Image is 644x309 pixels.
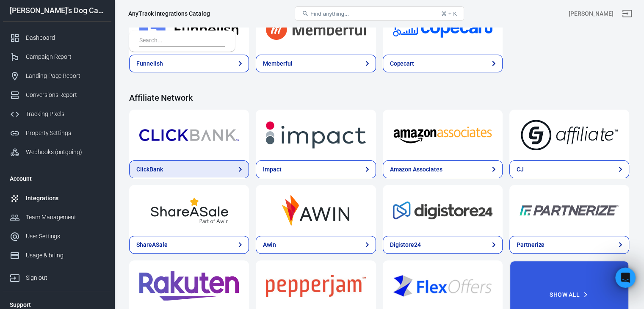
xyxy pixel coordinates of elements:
img: CJ [520,120,619,150]
div: AnyTrack says… [7,180,163,207]
div: Conversions Report [26,91,105,99]
a: CJ [509,110,629,160]
div: ⏳Please holdwhile we fetch the list of Ad Integrations connected to the property [PERSON_NAME]'s ... [7,20,139,80]
img: Funnelish [139,14,239,44]
div: Property Settings [26,129,105,138]
div: CJ [517,165,524,174]
a: Impact [256,160,376,178]
div: FacebookPixel [108,87,163,105]
div: ClickBank [136,165,163,174]
div: Digistore24 [390,240,421,249]
div: Partnerize [517,240,545,249]
iframe: Intercom live chat [615,268,636,288]
div: AnyTrack Integrations Catalog [128,9,210,18]
a: Amazon Associates [383,110,503,160]
div: Webhooks (outgoing) [26,148,105,157]
div: Your integration seems to be connected and properly setup. [7,180,139,207]
div: Account id: w1td9fp5 [569,9,614,18]
div: Tracking Pixels [26,110,105,119]
img: Impact [266,120,365,150]
h1: AnyTrack [41,8,72,14]
div: User Settings [26,232,105,241]
img: FlexOffers [393,270,492,301]
div: Impact [263,165,282,174]
a: Tracking Pixels [3,105,111,124]
img: Profile image for AnyTrack [24,5,38,18]
div: AnyTrack says… [7,112,163,180]
div: Thank you. According to your current settings, the FacebookPixel integration has the following co... [7,112,139,179]
a: Funnelish [129,55,249,72]
div: ⏳ while we fetch the list of Ad Integrations connected to the property [PERSON_NAME]'s Dog Care S... [14,25,132,75]
div: Sign out [26,273,105,282]
a: Usage & billing [3,246,111,265]
a: User Settings [3,227,111,246]
img: Amazon Associates [393,120,492,150]
div: [PERSON_NAME]'s Dog Care Shop [3,7,111,14]
a: Conversions Report [3,86,111,105]
a: Sign out [3,265,111,287]
div: Memberful [263,59,293,68]
a: Team Management [3,208,111,227]
img: Awin [266,195,365,226]
div: Usage & billing [26,251,105,260]
a: Copecart [383,55,503,72]
img: Memberful [266,14,365,44]
div: Copecart [390,59,415,68]
li: Ads Integration: true [20,166,132,174]
a: Webhooks (outgoing) [3,143,111,162]
img: Digistore24 [393,195,492,226]
a: Digistore24 [383,185,503,236]
a: Partnerize [509,236,629,254]
img: Partnerize [520,195,619,226]
div: ShareASale [136,240,168,249]
img: Rakuten [139,270,239,301]
a: ClickBank [129,160,249,178]
div: Close [149,3,164,19]
a: CJ [509,160,629,178]
li: Pixel / Tag ID: 1196951242448052 [20,146,132,154]
a: Campaign Report [3,47,111,66]
div: Thank you. According to your current settings, the FacebookPixel integration has the following co... [14,117,132,142]
h4: Affiliate Network [129,93,629,103]
a: Awin [256,236,376,254]
b: Select the Ad integration [21,59,105,66]
button: go back [6,3,22,19]
div: AnyTrack says… [7,207,163,253]
img: ShareASale [139,195,239,226]
div: B says… [7,87,163,112]
div: Funnelish [136,59,163,68]
a: Awin [256,185,376,236]
a: Sign out [617,3,637,24]
a: Landing Page Report [3,66,111,86]
li: Account [3,168,111,189]
b: Please hold [21,25,59,32]
a: Funnelish [129,4,249,55]
div: Landing Page Report [26,72,105,80]
a: Partnerize [509,185,629,236]
a: Digistore24 [383,236,503,254]
div: Dashboard [26,33,105,42]
div: Your integration seems to be connected and properly setup. [14,185,132,201]
a: Memberful [256,4,376,55]
a: Impact [256,110,376,160]
div: ⌘ + K [441,11,457,17]
a: Integrations [3,189,111,208]
a: Dashboard [3,28,111,47]
a: Amazon Associates [383,160,503,178]
a: Memberful [256,55,376,72]
img: ClickBank [139,120,239,150]
button: Find anything...⌘ + K [295,6,464,21]
li: Conversion API: true [20,156,132,164]
div: AnyTrack says… [7,20,163,87]
input: Search... [139,36,221,47]
img: PepperJam [266,270,365,301]
a: Copecart [383,4,503,55]
div: FacebookPixel [114,92,156,100]
div: Campaign Report [26,52,105,61]
div: Awin [263,240,276,249]
div: Please describe in details what you are experiencing. [7,207,139,234]
div: Please describe in details what you are experiencing. [14,212,132,229]
a: ShareASale [129,185,249,236]
a: ShareASale [129,236,249,254]
div: Integrations [26,194,105,203]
